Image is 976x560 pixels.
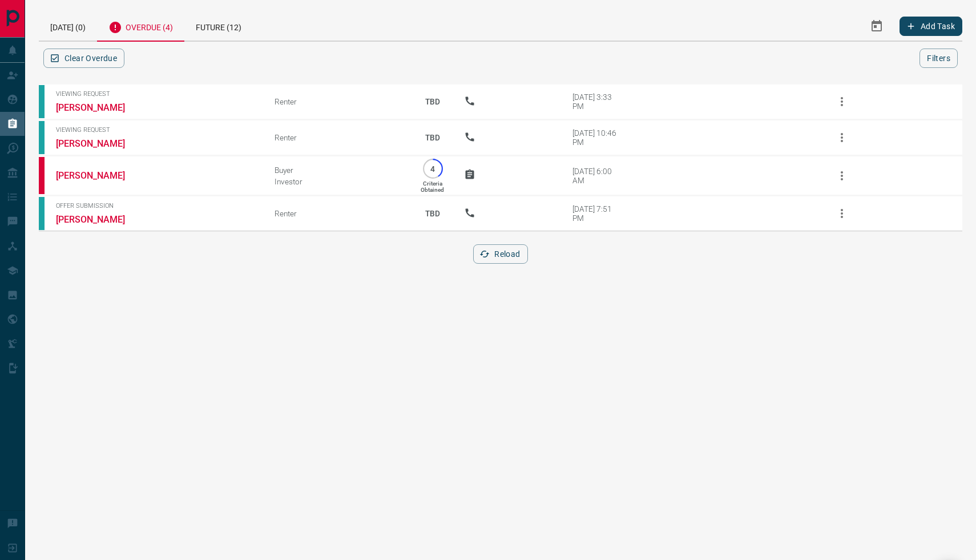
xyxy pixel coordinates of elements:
[275,97,401,106] div: Renter
[39,11,97,41] div: [DATE] (0)
[56,170,142,181] a: [PERSON_NAME]
[572,167,621,185] div: [DATE] 6:00 AM
[39,85,45,118] div: condos.ca
[900,17,962,36] button: Add Task
[56,102,142,113] a: [PERSON_NAME]
[863,13,890,40] button: Select Date Range
[275,166,401,175] div: Buyer
[572,128,621,147] div: [DATE] 10:46 PM
[473,244,527,264] button: Reload
[275,133,401,142] div: Renter
[275,209,401,218] div: Renter
[418,86,447,117] p: TBD
[97,11,184,42] div: Overdue (4)
[39,121,45,154] div: condos.ca
[418,122,447,153] p: TBD
[39,157,45,194] div: property.ca
[43,49,124,68] button: Clear Overdue
[919,49,958,68] button: Filters
[39,197,45,230] div: condos.ca
[56,90,257,98] span: Viewing Request
[56,214,142,225] a: [PERSON_NAME]
[421,180,444,193] p: Criteria Obtained
[572,204,621,223] div: [DATE] 7:51 PM
[275,177,401,186] div: Investor
[56,138,142,149] a: [PERSON_NAME]
[184,11,253,41] div: Future (12)
[418,198,447,229] p: TBD
[572,92,621,111] div: [DATE] 3:33 PM
[429,164,437,173] p: 4
[56,126,257,134] span: Viewing Request
[56,202,257,210] span: Offer Submission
